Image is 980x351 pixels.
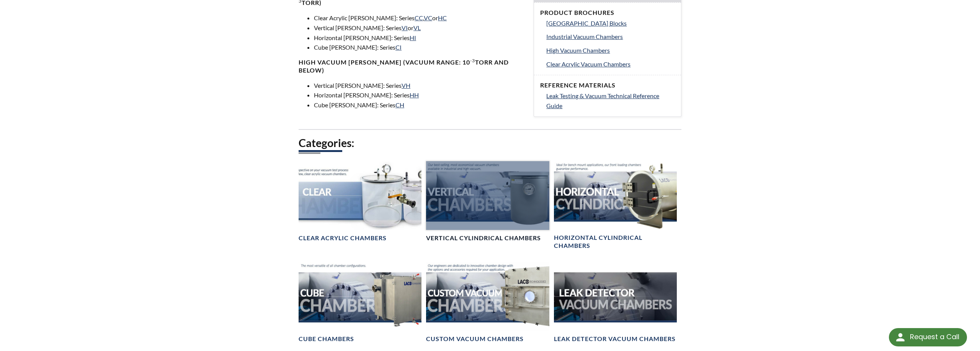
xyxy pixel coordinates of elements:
a: VC [424,14,432,21]
a: CH [395,101,404,108]
span: Clear Acrylic Vacuum Chambers [546,60,630,68]
a: High Vacuum Chambers [546,45,675,55]
a: HH [410,91,419,99]
li: Cube [PERSON_NAME]: Series [314,100,524,110]
span: High Vacuum Chambers [546,47,610,54]
a: HC [438,14,447,21]
h4: Vertical Cylindrical Chambers [426,234,541,242]
a: CI [395,44,402,51]
a: Clear Chambers headerClear Acrylic Chambers [299,161,421,243]
div: Request a Call [910,328,959,346]
h4: Leak Detector Vacuum Chambers [554,335,676,343]
a: [GEOGRAPHIC_DATA] Blocks [546,18,675,28]
li: Horizontal [PERSON_NAME]: Series [314,33,524,43]
div: Request a Call [889,328,967,346]
sup: -3 [470,58,475,63]
h4: Product Brochures [540,9,675,17]
span: [GEOGRAPHIC_DATA] Blocks [546,19,627,27]
h4: Custom Vacuum Chambers [426,335,524,343]
a: Leak Testing & Vacuum Technical Reference Guide [546,91,675,110]
h2: Categories: [299,136,681,150]
h4: Horizontal Cylindrical Chambers [554,234,677,250]
li: Horizontal [PERSON_NAME]: Series [314,90,524,100]
a: Vertical Vacuum Chambers headerVertical Cylindrical Chambers [426,161,549,243]
li: Clear Acrylic [PERSON_NAME]: Series , or [314,13,524,23]
span: Leak Testing & Vacuum Technical Reference Guide [546,92,659,109]
a: VH [402,82,410,89]
h4: Clear Acrylic Chambers [299,234,387,242]
a: Horizontal Cylindrical headerHorizontal Cylindrical Chambers [554,161,677,250]
a: Custom Vacuum Chamber headerCustom Vacuum Chambers [426,262,549,343]
a: HI [410,34,416,41]
li: Vertical [PERSON_NAME]: Series [314,81,524,91]
img: round button [894,331,906,343]
h4: Cube Chambers [299,335,354,343]
a: Clear Acrylic Vacuum Chambers [546,59,675,69]
h4: Reference Materials [540,81,675,89]
a: CC [415,14,423,21]
a: Cube Chambers headerCube Chambers [299,262,421,343]
a: VL [413,24,421,31]
li: Cube [PERSON_NAME]: Series [314,42,524,52]
a: Industrial Vacuum Chambers [546,32,675,42]
li: Vertical [PERSON_NAME]: Series or [314,23,524,33]
span: Industrial Vacuum Chambers [546,33,623,40]
a: VI [402,24,408,31]
h4: High Vacuum [PERSON_NAME] (Vacuum range: 10 Torr and below) [299,58,524,74]
a: Leak Test Vacuum Chambers headerLeak Detector Vacuum Chambers [554,262,677,343]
